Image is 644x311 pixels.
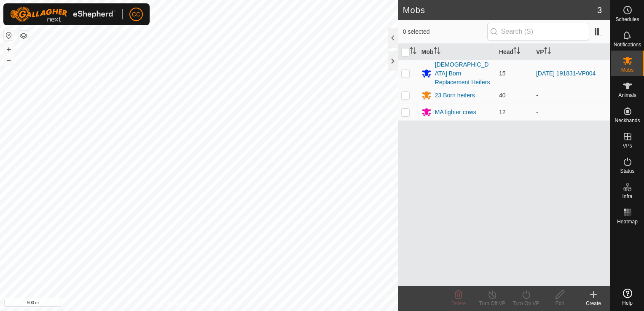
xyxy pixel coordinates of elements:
[10,7,115,22] img: Gallagher Logo
[475,300,509,307] div: Turn Off VP
[597,4,602,16] span: 3
[577,300,610,307] div: Create
[499,70,506,77] span: 15
[533,87,610,104] td: -
[434,48,440,55] p-sorticon: Activate to sort
[496,44,533,60] th: Head
[4,44,14,54] button: +
[611,285,644,309] a: Help
[132,10,140,19] span: CC
[410,48,416,55] p-sorticon: Activate to sort
[620,169,634,174] span: Status
[533,104,610,121] td: -
[513,48,520,55] p-sorticon: Activate to sort
[618,93,636,98] span: Animals
[499,92,506,99] span: 40
[19,31,29,41] button: Map Layers
[435,60,492,87] div: [DEMOGRAPHIC_DATA] Born Replacement Heifers
[166,300,197,308] a: Privacy Policy
[487,23,589,40] input: Search (S)
[207,300,232,308] a: Contact Us
[4,30,14,40] button: Reset Map
[544,48,551,55] p-sorticon: Activate to sort
[617,219,638,224] span: Heatmap
[621,67,633,72] span: Mobs
[435,108,476,117] div: MA lighter cows
[435,91,475,100] div: 23 Born heifers
[622,300,633,306] span: Help
[509,300,543,307] div: Turn On VP
[403,27,487,36] span: 0 selected
[4,55,14,65] button: –
[614,42,641,47] span: Notifications
[451,300,466,306] span: Delete
[418,44,496,60] th: Mob
[614,118,640,123] span: Neckbands
[615,17,639,22] span: Schedules
[403,5,597,15] h2: Mobs
[543,300,577,307] div: Edit
[533,44,610,60] th: VP
[499,109,506,115] span: 12
[623,143,632,148] span: VPs
[536,70,596,77] a: [DATE] 191831-VP004
[622,194,632,199] span: Infra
